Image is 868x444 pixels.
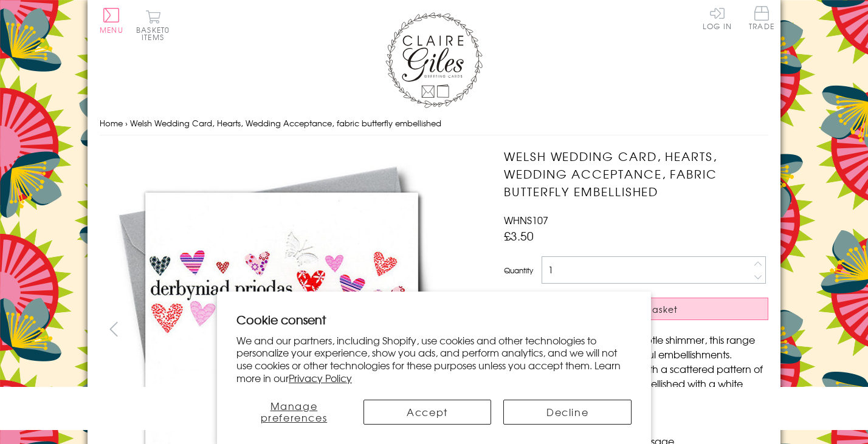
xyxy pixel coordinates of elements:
[142,24,170,43] span: 0 items
[100,24,123,35] span: Menu
[236,400,351,425] button: Manage preferences
[289,371,352,385] a: Privacy Policy
[130,117,441,129] span: Welsh Wedding Card, Hearts, Wedding Acceptance, fabric butterfly embellished
[703,6,732,30] a: Log In
[749,6,774,30] span: Trade
[504,227,534,244] span: £3.50
[504,148,768,200] h1: Welsh Wedding Card, Hearts, Wedding Acceptance, fabric butterfly embellished
[504,213,548,227] span: WHNS107
[100,111,768,136] nav: breadcrumbs
[236,311,632,328] h2: Cookie consent
[503,400,632,425] button: Decline
[385,12,483,108] img: Claire Giles Greetings Cards
[749,6,774,32] a: Trade
[363,400,492,425] button: Accept
[504,265,533,276] label: Quantity
[100,117,123,129] a: Home
[100,315,127,343] button: prev
[100,8,123,33] button: Menu
[236,334,632,384] p: We and our partners, including Shopify, use cookies and other technologies to personalize your ex...
[136,10,170,41] button: Basket0 items
[125,117,128,129] span: ›
[261,398,328,425] span: Manage preferences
